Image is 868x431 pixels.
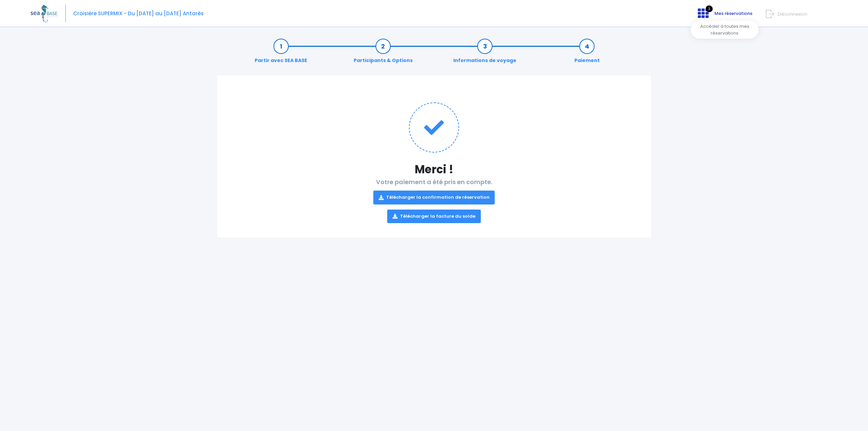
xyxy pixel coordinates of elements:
[714,10,752,17] span: Mes réservations
[778,11,807,17] span: Déconnexion
[692,13,756,19] a: 3 Mes réservations
[73,10,204,17] span: Croisière SUPERMIX - Du [DATE] au [DATE] Antarès
[231,178,638,223] h2: Votre paiement a été pris en compte.
[387,210,481,223] a: Télécharger la facture du solde
[231,163,638,176] h1: Merci !
[706,5,713,12] span: 3
[450,43,520,64] a: Informations de voyage
[571,43,603,64] a: Paiement
[691,21,758,39] div: Accéder à toutes mes réservations
[350,43,416,64] a: Participants & Options
[373,191,495,204] a: Télécharger la confirmation de réservation
[251,43,311,64] a: Partir avec SEA BASE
